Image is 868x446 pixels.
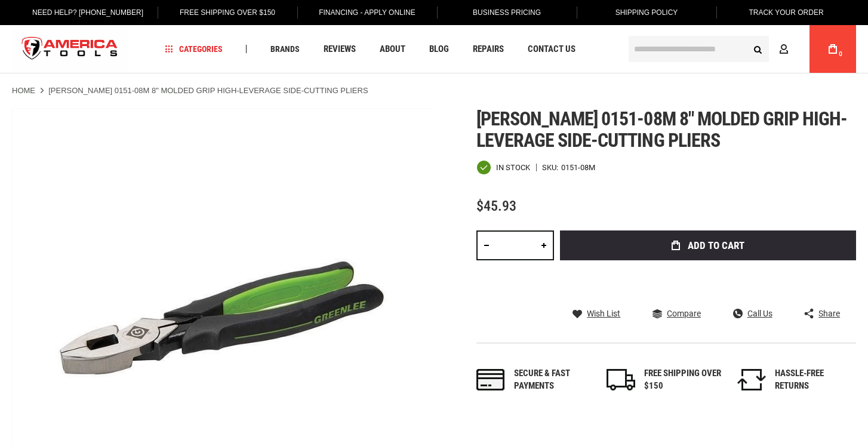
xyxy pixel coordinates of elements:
[607,369,635,390] img: shipping
[818,309,840,318] span: Share
[558,264,858,299] iframe: Secure express checkout frame
[747,309,772,318] span: Call Us
[561,164,595,171] div: 0151-08M
[165,45,223,53] span: Categories
[688,241,744,251] span: Add to Cart
[318,41,361,57] a: Reviews
[374,41,411,57] a: About
[737,369,766,390] img: returns
[667,309,701,318] span: Compare
[560,230,856,260] button: Add to Cart
[12,27,128,72] a: store logo
[429,45,449,54] span: Blog
[572,308,620,319] a: Wish List
[746,38,769,60] button: Search
[587,309,620,318] span: Wish List
[476,107,848,152] span: [PERSON_NAME] 0151-08m 8" molded grip high-leverage side-cutting pliers
[522,41,581,57] a: Contact Us
[514,367,592,393] div: Secure & fast payments
[476,369,505,390] img: payments
[644,367,722,393] div: FREE SHIPPING OVER $150
[733,308,772,319] a: Call Us
[839,51,842,57] span: 0
[542,164,561,171] strong: SKU
[496,164,530,171] span: In stock
[528,45,575,54] span: Contact Us
[424,41,454,57] a: Blog
[265,41,305,57] a: Brands
[473,45,504,54] span: Repairs
[324,45,356,54] span: Reviews
[652,308,701,319] a: Compare
[615,8,678,17] span: Shipping Policy
[476,160,530,175] div: Availability
[48,86,368,95] strong: [PERSON_NAME] 0151-08M 8" MOLDED GRIP HIGH-LEVERAGE SIDE-CUTTING PLIERS
[476,198,516,214] span: $45.93
[775,367,852,393] div: HASSLE-FREE RETURNS
[160,41,228,57] a: Categories
[467,41,509,57] a: Repairs
[12,27,128,72] img: America Tools
[12,85,35,96] a: Home
[821,25,844,73] a: 0
[380,45,405,54] span: About
[270,45,300,53] span: Brands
